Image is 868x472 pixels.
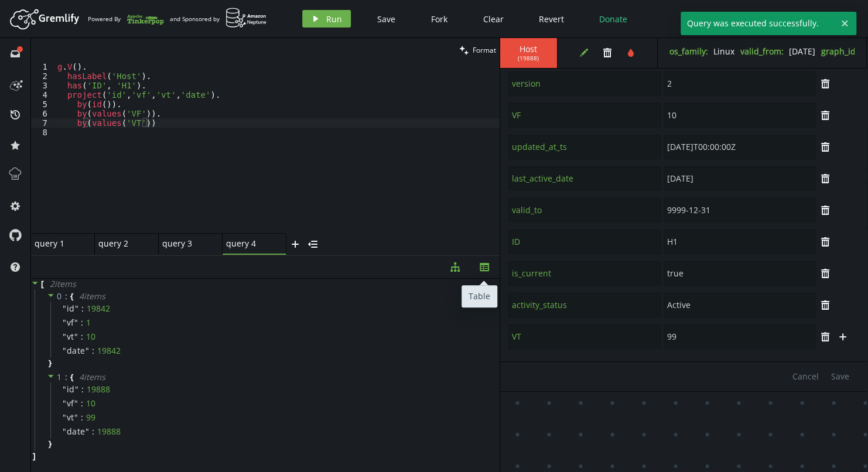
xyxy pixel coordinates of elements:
span: Clear [483,13,504,25]
input: Property Value [664,230,816,254]
div: 7 [31,118,55,128]
span: " [63,398,67,409]
span: Run [326,13,342,25]
span: [DATE] [789,46,815,57]
button: Cancel [787,368,825,385]
button: Fork [422,10,457,28]
input: Property Name [508,71,661,96]
input: Property Value [664,324,816,349]
span: 4 item s [79,371,105,382]
button: Sign In [821,10,859,28]
div: 19888 [87,384,110,395]
span: 2 item s [50,278,76,289]
input: Property Name [508,261,661,286]
div: 5 [31,100,55,109]
span: vt [67,412,74,423]
span: : [65,372,68,382]
span: Host [511,44,545,54]
span: vf [67,398,74,409]
span: " [63,331,67,342]
span: ( 19888 ) [518,54,539,62]
span: date [67,426,86,437]
span: 1 [57,371,62,382]
span: id [67,303,75,314]
span: } [47,439,52,449]
span: } [47,358,52,368]
label: graph_id : [821,46,858,57]
button: Run [302,10,351,28]
span: Donate [599,13,627,25]
input: Property Value [664,166,816,191]
div: 2 [31,71,55,81]
span: " [75,384,79,395]
div: 1 [31,62,55,71]
input: Property Value [664,135,816,159]
img: AWS Neptune [225,8,267,28]
span: 4 item s [79,290,105,302]
span: vt [67,331,74,342]
span: query 4 [226,238,273,249]
input: Property Value [664,71,816,96]
span: : [81,398,83,409]
input: Property Name [508,103,661,128]
span: query 3 [162,238,209,249]
span: : [92,346,94,356]
button: Format [456,38,500,62]
div: 10 [86,331,95,342]
div: Table [462,285,497,307]
span: : [81,303,84,314]
span: Format [473,45,496,55]
input: Property Name [508,324,661,349]
span: { [70,291,73,302]
div: 3 [31,81,55,90]
span: Save [377,13,395,25]
label: os_family : [669,46,708,57]
span: date [67,346,86,356]
span: { [70,372,73,382]
span: Query was executed successfully. [681,12,836,35]
span: query 2 [98,238,145,249]
button: Clear [474,10,512,28]
div: 10 [86,398,95,409]
span: " [74,331,78,342]
div: 19842 [97,346,121,356]
input: Property Value [664,198,816,223]
input: Property Name [508,135,661,159]
span: " [74,398,78,409]
button: Save [825,368,855,385]
button: Revert [530,10,573,28]
span: 0 [57,290,62,302]
button: Donate [590,10,636,28]
label: valid_from : [740,46,784,57]
div: 4 [31,90,55,100]
input: Property Name [508,166,661,191]
div: 8 [31,128,55,137]
span: " [63,345,67,356]
div: 99 [86,412,95,423]
span: : [65,291,68,302]
input: Property Value [664,103,816,128]
div: Powered By [88,9,164,29]
span: Fork [431,13,447,25]
button: Save [368,10,404,28]
span: : [81,331,83,342]
span: " [86,345,90,356]
input: Property Name [508,198,661,223]
span: Cancel [792,371,819,382]
span: " [63,426,67,437]
span: Revert [539,13,564,25]
div: 1 [86,317,91,328]
span: " [75,303,79,314]
div: 6 [31,109,55,118]
div: 19888 [97,426,121,437]
span: vf [67,317,74,328]
input: Property Name [508,293,661,317]
span: " [74,317,78,328]
span: query 1 [35,238,81,249]
span: " [63,303,67,314]
span: " [63,412,67,423]
div: and Sponsored by [170,8,267,30]
div: 19842 [87,303,110,314]
span: [ [41,279,44,289]
span: : [92,426,94,437]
